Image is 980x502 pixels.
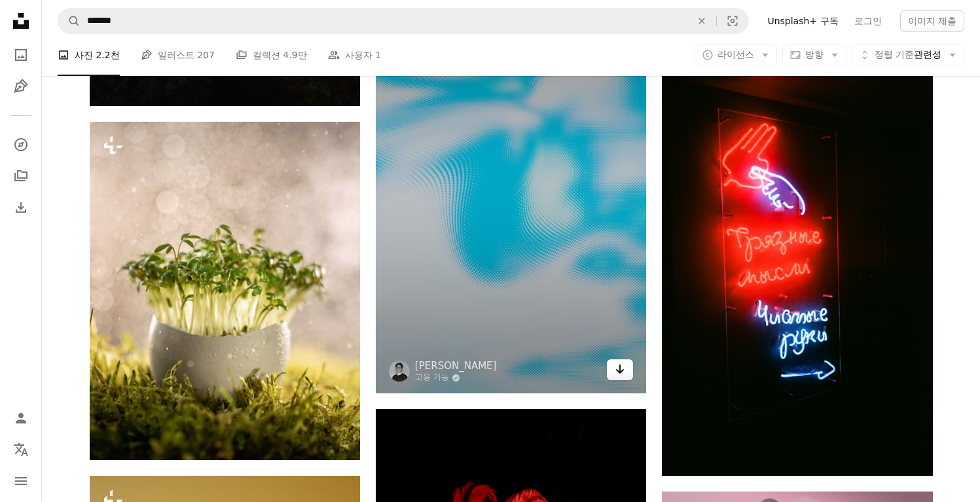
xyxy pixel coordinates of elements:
img: Marcel Strauß의 프로필로 이동 [389,361,410,382]
a: 일러스트 207 [141,34,215,76]
span: 4.9만 [283,48,306,62]
span: 관련성 [875,48,941,62]
a: 로그인 [846,10,890,31]
button: 라이선스 [695,45,777,65]
button: 이미지 제출 [900,10,964,31]
span: 1 [375,48,381,62]
span: 정렬 기준 [875,49,914,60]
a: 홈 — Unsplash [8,8,34,37]
button: 메뉴 [8,468,34,494]
a: 탐색 [8,132,34,158]
button: 시각적 검색 [717,9,748,33]
img: 문자 메시지 [662,67,932,475]
img: 달걀 껍질에서 자라는 신선한 정원 유채과 식물 마이크로 그린 [90,122,360,460]
span: 방향 [805,49,824,60]
button: 언어 [8,437,34,463]
a: 달걀 껍질에서 자라는 신선한 정원 유채과 식물 마이크로 그린 [90,285,360,296]
a: 사용자 1 [328,34,381,76]
a: 다운로드 내역 [8,194,34,221]
a: 사진 [8,42,34,68]
a: 로그인 / 가입 [8,405,34,431]
button: Unsplash 검색 [58,9,81,33]
button: 정렬 기준관련성 [852,45,964,65]
a: [PERSON_NAME] [415,359,497,372]
a: Unsplash+ 구독 [759,10,846,31]
a: 컬렉션 [8,163,34,189]
span: 라이선스 [717,49,754,60]
a: 문자 메시지 [662,265,932,277]
button: 방향 [782,45,846,65]
span: 207 [197,48,215,62]
a: 다운로드 [607,359,633,380]
a: 컬렉션 4.9만 [236,34,307,76]
button: 삭제 [687,9,716,33]
a: 고용 가능 [415,372,497,383]
a: 구름이 있는 푸른 하늘의 흐릿한 이미지 [376,185,646,196]
a: 일러스트 [8,73,34,99]
form: 사이트 전체에서 이미지 찾기 [58,8,749,34]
